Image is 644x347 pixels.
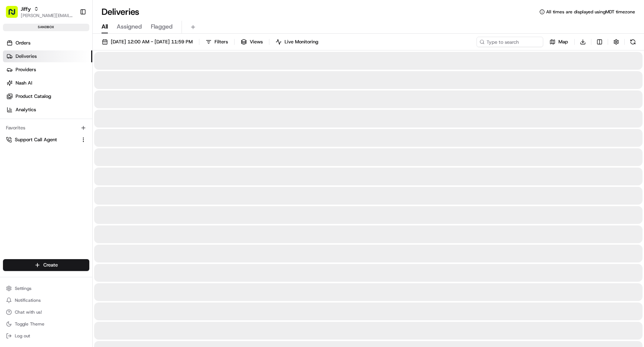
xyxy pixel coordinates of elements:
button: Notifications [3,295,89,305]
button: Support Call Agent [3,134,89,146]
span: Support Call Agent [15,136,57,143]
input: Type to search [477,37,543,47]
button: Filters [202,37,231,47]
span: All times are displayed using MDT timezone [546,9,635,15]
span: Live Monitoring [285,39,318,45]
a: Product Catalog [3,90,92,102]
button: Jiffy[PERSON_NAME][EMAIL_ADDRESS][DOMAIN_NAME] [3,3,77,21]
button: [DATE] 12:00 AM - [DATE] 11:59 PM [99,37,196,47]
span: Map [558,39,568,45]
a: Analytics [3,104,92,116]
span: Create [43,262,58,268]
a: Providers [3,64,92,76]
span: Analytics [16,106,36,113]
span: All [102,22,108,31]
button: Refresh [628,37,638,47]
span: Providers [16,66,36,73]
a: Orders [3,37,92,49]
span: Product Catalog [16,93,51,100]
span: [DATE] 12:00 AM - [DATE] 11:59 PM [111,39,193,45]
div: Favorites [3,122,89,134]
button: Settings [3,283,89,294]
span: Chat with us! [15,309,42,315]
a: Nash AI [3,77,92,89]
h1: Deliveries [102,6,139,18]
div: sandbox [3,24,89,31]
button: [PERSON_NAME][EMAIL_ADDRESS][DOMAIN_NAME] [21,13,74,19]
button: Jiffy [21,5,31,13]
span: Filters [215,39,228,45]
a: Support Call Agent [6,136,77,143]
button: Views [238,37,266,47]
span: Orders [16,40,30,46]
button: Create [3,259,89,271]
button: Chat with us! [3,307,89,317]
span: Notifications [15,297,41,303]
button: Log out [3,331,89,341]
span: Views [250,39,263,45]
span: Deliveries [16,53,37,60]
a: Deliveries [3,50,92,62]
span: Assigned [117,22,142,31]
button: Toggle Theme [3,319,89,329]
span: Log out [15,333,30,339]
span: Settings [15,285,31,291]
button: Map [546,37,571,47]
span: Flagged [151,22,173,31]
button: Live Monitoring [272,37,322,47]
span: Toggle Theme [15,321,44,327]
span: Nash AI [16,80,32,86]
